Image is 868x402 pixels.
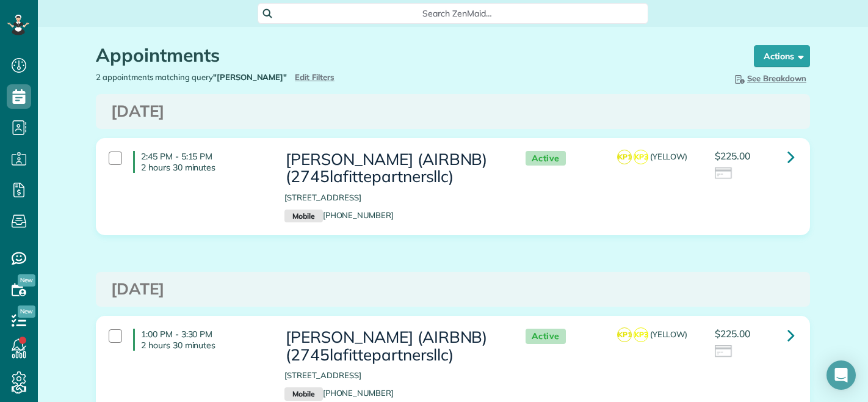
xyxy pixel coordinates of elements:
[133,151,266,173] h4: 2:45 PM - 5:15 PM
[650,152,688,161] span: (YELLOW)
[18,274,35,287] span: New
[295,72,335,82] a: Edit Filters
[284,192,501,203] p: [STREET_ADDRESS]
[284,329,501,364] h3: [PERSON_NAME] (AIRBNB) (2745lafittepartnersllc)
[650,329,688,339] span: (YELLOW)
[617,327,632,342] span: KP1
[732,73,806,83] span: See Breakdown
[754,45,810,67] button: Actions
[729,71,810,85] button: See Breakdown
[96,45,731,65] h1: Appointments
[133,329,266,351] h4: 1:00 PM - 3:30 PM
[284,387,322,401] small: Mobile
[715,167,733,181] img: icon_credit_card_neutral-3d9a980bd25ce6dbb0f2033d7200983694762465c175678fcbc2d8f4bc43548e.png
[284,210,394,220] a: Mobile[PHONE_NUMBER]
[87,71,453,83] div: 2 appointments matching query
[18,305,35,318] span: New
[526,151,566,166] span: Active
[617,150,632,164] span: KP1
[715,345,733,359] img: icon_credit_card_neutral-3d9a980bd25ce6dbb0f2033d7200983694762465c175678fcbc2d8f4bc43548e.png
[826,360,856,390] div: Open Intercom Messenger
[634,327,648,342] span: KP3
[634,150,648,164] span: KP3
[715,327,750,340] span: $225.00
[141,340,266,351] p: 2 hours 30 minutes
[284,388,394,398] a: Mobile[PHONE_NUMBER]
[284,210,322,223] small: Mobile
[141,162,266,173] p: 2 hours 30 minutes
[213,72,287,82] strong: "[PERSON_NAME]"
[284,151,501,186] h3: [PERSON_NAME] (AIRBNB) (2745lafittepartnersllc)
[111,103,795,120] h3: [DATE]
[111,280,795,298] h3: [DATE]
[284,370,501,381] p: [STREET_ADDRESS]
[715,150,750,162] span: $225.00
[526,329,566,344] span: Active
